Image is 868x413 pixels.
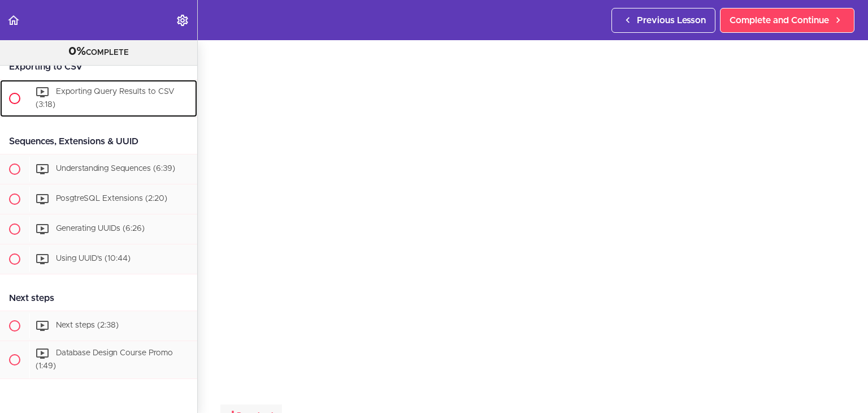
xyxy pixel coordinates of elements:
[220,53,845,405] iframe: Video Player
[36,349,173,370] span: Database Design Course Promo (1:49)
[36,88,175,109] span: Exporting Query Results to CSV (3:18)
[730,14,829,27] span: Complete and Continue
[611,8,715,33] a: Previous Lesson
[56,165,175,173] span: Understanding Sequences (6:39)
[56,195,167,203] span: PosgtreSQL Extensions (2:20)
[68,46,86,57] span: 0%
[56,255,131,263] span: Using UUID's (10:44)
[14,45,183,59] div: COMPLETE
[176,14,189,27] svg: Settings Menu
[56,321,119,329] span: Next steps (2:38)
[720,8,854,33] a: Complete and Continue
[7,14,20,27] svg: Back to course curriculum
[637,14,706,27] span: Previous Lesson
[56,225,145,233] span: Generating UUIDs (6:26)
